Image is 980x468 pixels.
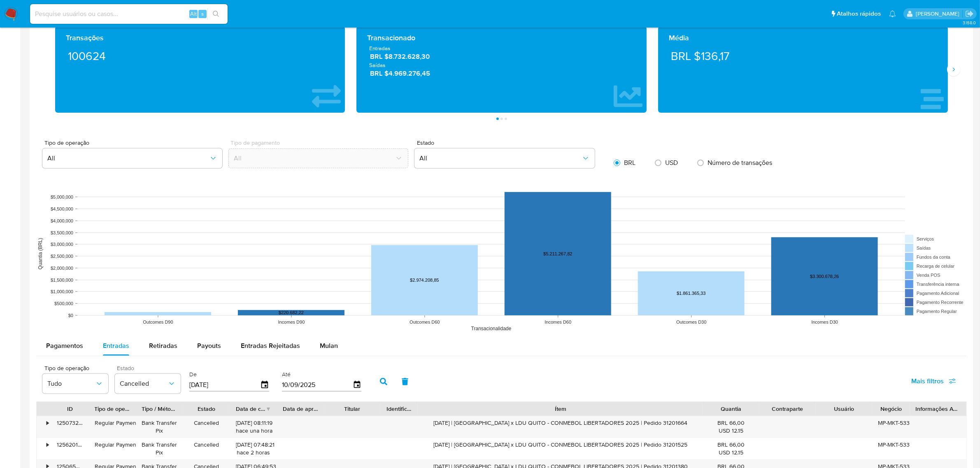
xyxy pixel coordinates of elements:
[889,10,896,17] a: Notificações
[30,9,228,19] input: Pesquise usuários ou casos...
[837,9,881,18] span: Atalhos rápidos
[963,19,976,26] span: 3.158.0
[201,10,204,18] span: s
[916,10,962,18] p: jhonata.costa@mercadolivre.com
[965,9,974,18] a: Sair
[190,10,197,18] span: Alt
[207,8,224,20] button: search-icon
